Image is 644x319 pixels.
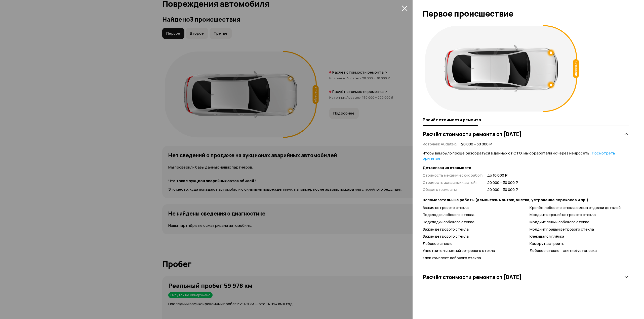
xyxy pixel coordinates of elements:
span: Крепёж лобового стекла смена отделки деталей [530,205,621,210]
h3: Расчёт стоимости ремонта от [DATE] [423,274,522,280]
span: Подкладки лобового стекла [423,212,474,217]
span: 20 000 – 30 000 ₽ [461,142,492,147]
div: Спереди [573,59,579,78]
span: Молдинг верхний ветрового стекла [530,212,596,217]
span: Молдинг правый ветрового стекла [530,227,594,232]
span: Зажим ветрового стекла [423,227,469,232]
span: Расчёт стоимости ремонта [423,117,481,122]
span: Стоимость запасных частей : [423,180,477,185]
span: Зажим ветрового стекла [423,205,469,210]
span: 20 000 – 30 000 ₽ [487,187,518,192]
span: Источник Audatex : [423,141,457,147]
span: Молдинг левый лобового стекла [530,219,589,225]
span: Клеющаяся плёнка [530,234,564,239]
span: Общая стоимость : [423,187,457,192]
a: Посмотреть оригинал [423,150,615,161]
span: до 10 000 ₽ [487,173,518,178]
span: Зажим ветрового стекла [423,234,469,239]
strong: Вспомогательные работы (демонтаж/монтаж, чистка, устранение перекосов и пр.) [423,197,629,203]
span: Лобовое стекло [423,241,453,246]
strong: Детализация стоимости [423,165,629,171]
span: Стоимость механических работ : [423,173,483,178]
span: Чтобы вам было проще разобраться в данных от СТО, мы обработали их через нейросеть. [423,150,615,161]
span: Подкладки лобового стекла [423,219,474,225]
span: Клей комплект лобового стекла [423,255,481,260]
span: Лобовое стекло - снятие/установка [530,248,597,253]
h3: Расчёт стоимости ремонта от [DATE] [423,131,522,137]
span: 20 000 – 30 000 ₽ [487,180,518,185]
span: Камеру настроить [530,241,564,246]
span: Уплотнитель нижний ветрового стекла [423,248,495,253]
button: закрыть [400,4,409,12]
